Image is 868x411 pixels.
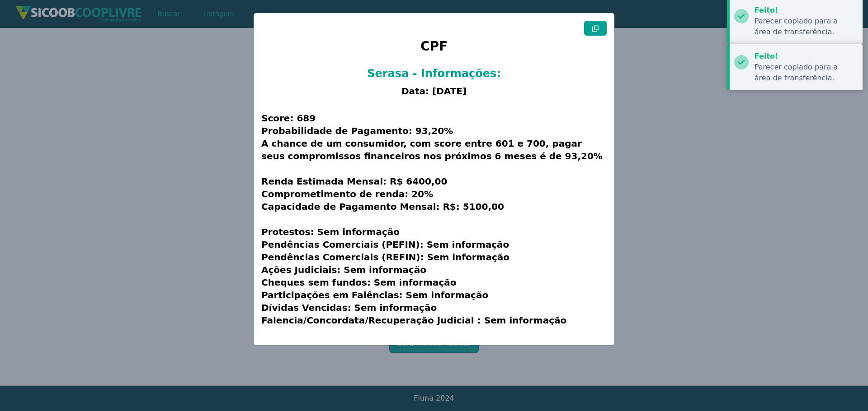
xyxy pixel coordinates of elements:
[755,16,856,37] div: Parecer copiado para a área de transferência.
[755,5,856,16] div: Feito!
[261,36,607,62] h1: CPF
[261,101,607,337] h3: Score: 689 Probabilidade de Pagamento: 93,20% A chance de um consumidor, com score entre 601 e 70...
[261,85,607,97] h3: Data: [DATE]
[755,62,856,83] div: Parecer copiado para a área de transferência.
[261,66,607,82] h2: Serasa - Informações:
[755,51,856,62] div: Feito!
